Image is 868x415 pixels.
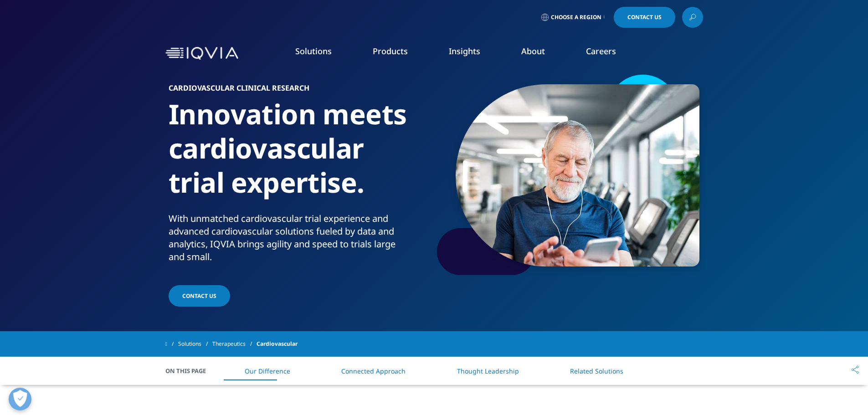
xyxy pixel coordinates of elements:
p: With unmatched cardiovascular trial experience and advanced cardiovascular solutions fueled by da... [169,212,431,269]
a: Connected Approach [341,367,406,375]
a: Products [373,46,408,56]
span: Cardiovascular [257,336,298,352]
nav: Primary [242,32,703,75]
img: IQVIA Healthcare Information Technology and Pharma Clinical Research Company [165,47,238,60]
a: Careers [586,46,616,56]
a: Related Solutions [570,367,623,375]
span: Contact Us [627,15,662,20]
a: Contact Us [614,7,675,28]
button: Open Preferences [9,388,31,410]
a: Our Difference [245,367,290,375]
h6: Cardiovascular Clinical Research [169,84,431,97]
a: Solutions [178,336,212,352]
a: Solutions [295,46,332,56]
a: Insights [449,46,480,56]
a: About [521,46,545,56]
a: Contact Us [169,285,230,307]
span: On This Page [165,366,216,375]
a: Therapeutics [212,336,257,352]
a: Thought Leadership [457,367,519,375]
h1: Innovation meets cardiovascular trial expertise. [169,97,431,212]
span: Choose a Region [551,14,601,21]
span: Contact Us [182,292,216,300]
img: 281_senior-man-checking-his-smartphone.jpg [456,84,699,266]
